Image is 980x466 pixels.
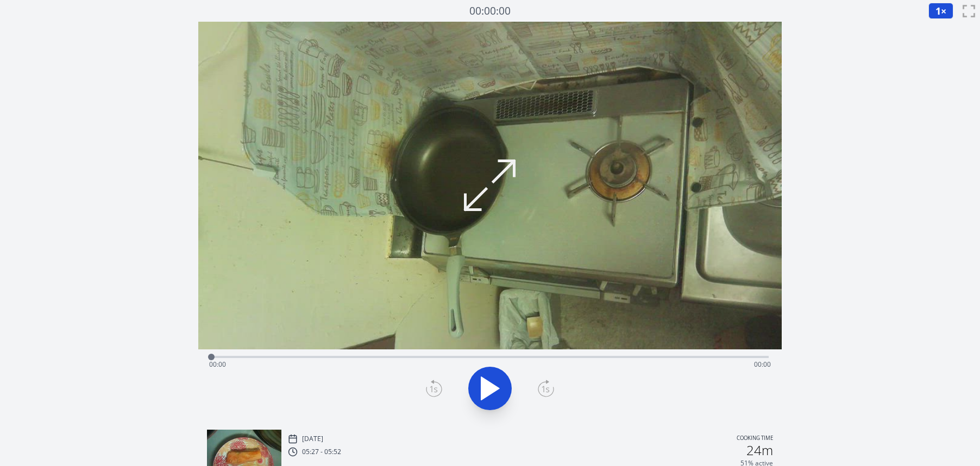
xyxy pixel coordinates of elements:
[469,3,511,19] a: 00:00:00
[746,444,773,457] h2: 24m
[302,435,323,443] p: [DATE]
[935,4,941,17] span: 1
[928,3,953,19] button: 1×
[754,360,771,369] span: 00:00
[302,448,341,456] p: 05:27 - 05:52
[737,434,773,444] p: Cooking time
